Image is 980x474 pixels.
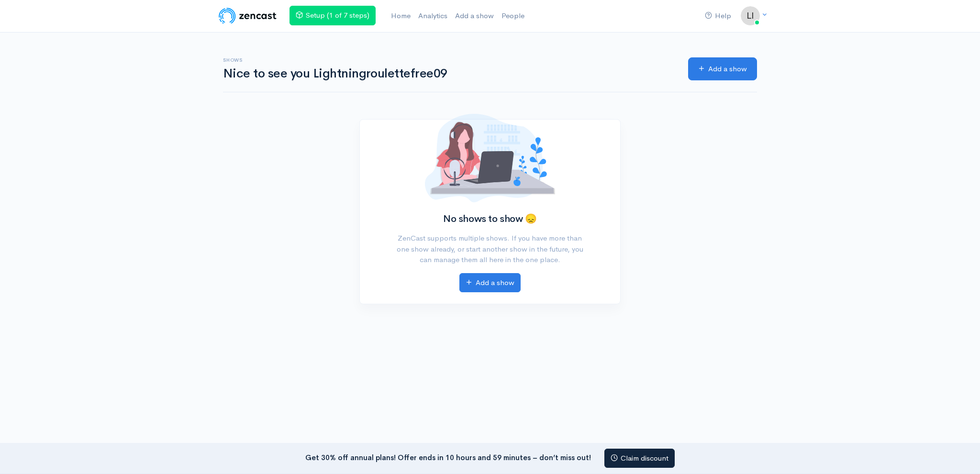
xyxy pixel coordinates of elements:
[290,6,376,25] a: Setup (1 of 7 steps)
[451,6,498,26] a: Add a show
[217,6,278,25] img: ZenCast Logo
[392,233,588,265] p: ZenCast supports multiple shows. If you have more than one show already, or start another show in...
[387,6,414,26] a: Home
[459,273,521,293] a: Add a show
[223,67,677,81] h1: Nice to see you Lightningroulettefree09
[414,6,451,26] a: Analytics
[688,57,757,81] a: Add a show
[604,449,675,468] a: Claim discount
[498,6,528,26] a: People
[305,452,591,462] strong: Get 30% off annual plans! Offer ends in 10 hours and 59 minutes – don’t miss out!
[425,114,555,202] img: No shows added
[392,214,588,224] h2: No shows to show 😞
[223,57,677,63] h6: Shows
[701,6,735,26] a: Help
[741,6,760,25] img: ...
